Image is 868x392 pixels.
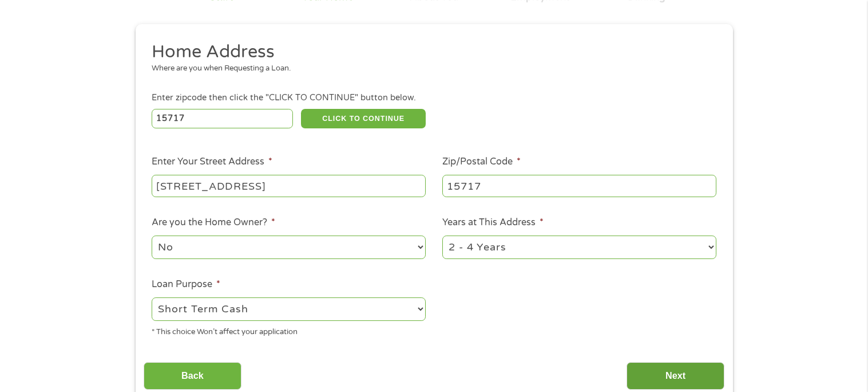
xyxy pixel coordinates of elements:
input: Enter Zipcode (e.g 01510) [152,109,293,128]
div: * This choice Won’t affect your application [152,323,426,338]
label: Are you the Home Owner? [152,217,275,229]
div: Enter zipcode then click the "CLICK TO CONTINUE" button below. [152,92,716,104]
button: CLICK TO CONTINUE [301,109,426,128]
input: 1 Main Street [152,175,426,197]
h2: Home Address [152,41,708,64]
label: Enter Your Street Address [152,156,272,168]
input: Back [144,362,241,390]
input: Next [627,362,724,390]
label: Zip/Postal Code [442,156,521,168]
label: Years at This Address [442,217,544,229]
label: Loan Purpose [152,279,220,291]
div: Where are you when Requesting a Loan. [152,63,708,75]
